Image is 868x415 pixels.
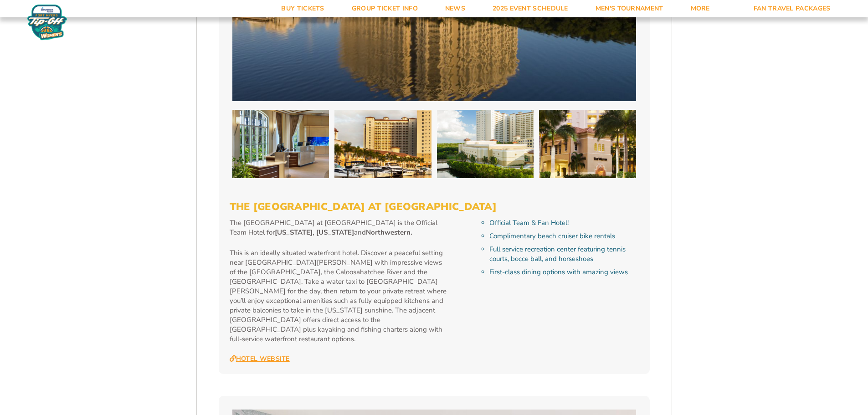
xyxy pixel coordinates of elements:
li: Full service recreation center featuring tennis courts, bocce ball, and horseshoes [489,245,638,264]
p: The [GEOGRAPHIC_DATA] at [GEOGRAPHIC_DATA] is the Official Team Hotel for and [230,218,448,237]
strong: [US_STATE], [US_STATE] [275,228,354,237]
img: The Westin Cape Coral Resort at Marina Village (2025) [232,110,329,178]
img: Women's Fort Myers Tip-Off [27,5,67,40]
p: This is an ideally situated waterfront hotel. Discover a peaceful setting near [GEOGRAPHIC_DATA][... [230,248,448,344]
li: Complimentary beach cruiser bike rentals [489,231,638,241]
li: First-class dining options with amazing views [489,267,638,277]
a: Hotel Website [230,355,290,363]
h3: The [GEOGRAPHIC_DATA] at [GEOGRAPHIC_DATA] [230,201,639,213]
img: The Westin Cape Coral Resort at Marina Village (2025) [334,110,431,178]
li: Official Team & Fan Hotel! [489,218,638,228]
strong: Northwestern. [366,228,412,237]
img: The Westin Cape Coral Resort at Marina Village (2025) [539,110,636,178]
img: The Westin Cape Coral Resort at Marina Village (2025) [437,110,534,178]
